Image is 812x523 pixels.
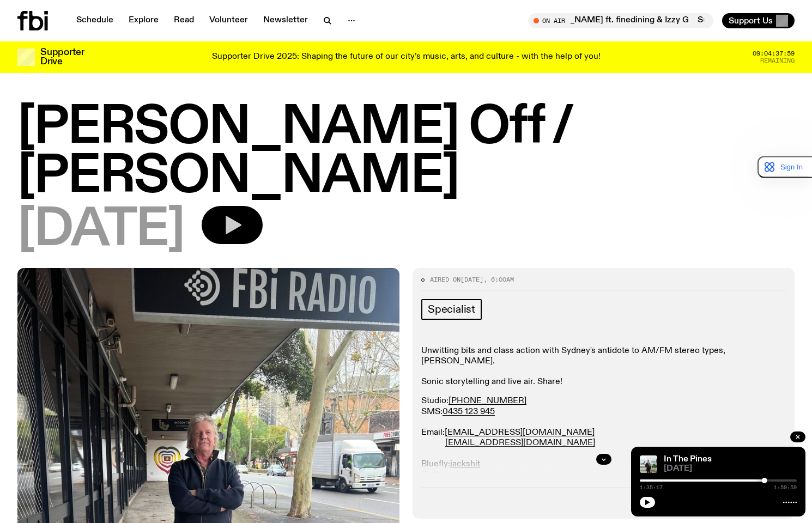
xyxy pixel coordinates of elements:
a: [PHONE_NUMBER] [449,397,526,405]
button: On AirSunset with [PERSON_NAME] ft. finedining & Izzy GSunset with [PERSON_NAME] ft. finedining &... [528,13,713,28]
p: Unwitting bits and class action with Sydney's antidote to AM/FM stereo types, [PERSON_NAME]. Soni... [421,346,786,388]
p: Supporter Drive 2025: Shaping the future of our city’s music, arts, and culture - with the help o... [212,52,601,62]
a: [EMAIL_ADDRESS][DOMAIN_NAME] [445,439,595,447]
span: 09:04:37:59 [753,51,795,57]
button: Support Us [722,13,795,28]
span: [DATE] [460,275,483,284]
span: [DATE] [664,465,797,473]
span: [DATE] [17,206,184,255]
span: Support Us [729,16,773,26]
a: 0435 123 945 [443,408,495,416]
a: Volunteer [203,13,254,28]
span: Specialist [428,303,475,315]
a: In The Pines [664,455,712,464]
span: , 6:00am [483,275,514,284]
a: Explore [122,13,165,28]
a: Newsletter [257,13,314,28]
span: Remaining [760,58,795,64]
h3: Supporter Drive [40,48,84,66]
span: Aired on [430,275,460,284]
span: 1:35:17 [640,485,663,490]
a: Schedule [70,13,120,28]
a: Specialist [421,299,482,320]
h1: [PERSON_NAME] Off / [PERSON_NAME] [17,104,795,202]
span: 1:59:59 [774,485,797,490]
p: Studio: SMS: Email: Bluefly: Shitter: Instagran: Fakebook: Home: [421,396,786,521]
a: Read [167,13,201,28]
a: [EMAIL_ADDRESS][DOMAIN_NAME] [445,428,595,437]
